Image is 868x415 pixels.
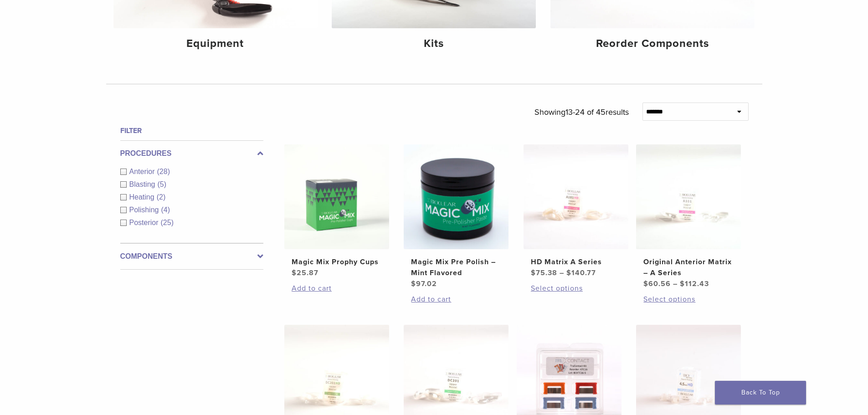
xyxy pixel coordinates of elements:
span: Polishing [129,206,161,214]
h2: Original Anterior Matrix – A Series [643,256,734,278]
bdi: 112.43 [680,279,709,288]
bdi: 60.56 [643,279,671,288]
h2: Magic Mix Prophy Cups [292,256,382,267]
span: $ [292,268,297,277]
a: Add to cart: “Magic Mix Pre Polish - Mint Flavored” [411,294,501,305]
span: $ [566,268,571,277]
h4: Equipment [121,36,310,52]
bdi: 140.77 [566,268,596,277]
span: $ [643,279,648,288]
bdi: 25.87 [292,268,318,277]
span: $ [411,279,416,288]
h2: HD Matrix A Series [531,256,621,267]
a: Select options for “Original Anterior Matrix - A Series” [643,294,734,305]
a: Original Anterior Matrix - A SeriesOriginal Anterior Matrix – A Series [636,144,742,289]
img: Magic Mix Prophy Cups [284,144,389,249]
span: $ [531,268,536,277]
img: Original Anterior Matrix - A Series [636,144,741,249]
h4: Reorder Components [558,36,747,52]
a: Magic Mix Pre Polish - Mint FlavoredMagic Mix Pre Polish – Mint Flavored $97.02 [403,144,509,289]
span: (25) [161,219,174,226]
span: Blasting [129,180,158,188]
h4: Kits [339,36,529,52]
a: Add to cart: “Magic Mix Prophy Cups” [292,283,382,294]
span: (4) [161,206,170,214]
bdi: 97.02 [411,279,437,288]
h2: Magic Mix Pre Polish – Mint Flavored [411,256,501,278]
a: Magic Mix Prophy CupsMagic Mix Prophy Cups $25.87 [284,144,390,278]
label: Procedures [120,148,263,159]
span: – [673,279,678,288]
span: (5) [157,180,166,188]
span: (28) [157,168,170,175]
a: Back To Top [715,381,806,405]
bdi: 75.38 [531,268,557,277]
img: Magic Mix Pre Polish - Mint Flavored [404,144,508,249]
span: $ [680,279,685,288]
span: (2) [157,193,166,201]
label: Components [120,251,263,262]
span: Heating [129,193,157,201]
img: HD Matrix A Series [524,144,628,249]
span: Anterior [129,168,157,175]
span: 13-24 of 45 [565,107,606,117]
a: Select options for “HD Matrix A Series” [531,283,621,294]
span: Posterior [129,219,161,226]
p: Showing results [534,102,629,122]
a: HD Matrix A SeriesHD Matrix A Series [523,144,629,278]
span: – [560,268,564,277]
h4: Filter [120,125,263,136]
